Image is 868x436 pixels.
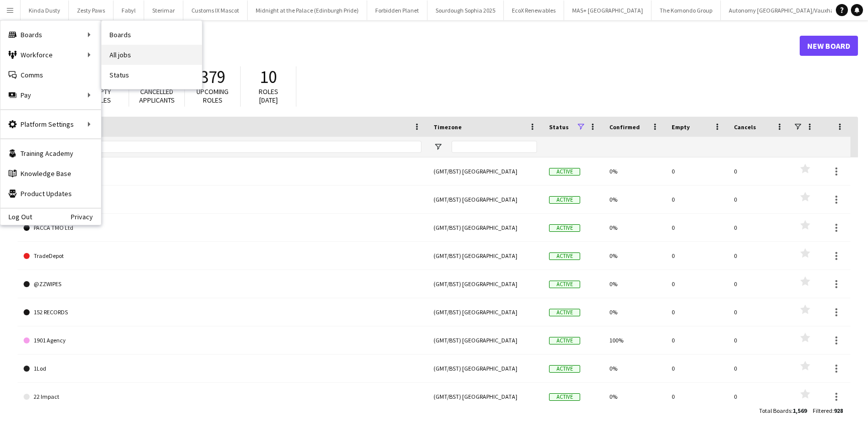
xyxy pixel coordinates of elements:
[549,224,580,232] span: Active
[734,123,756,131] span: Cancels
[728,157,790,185] div: 0
[427,214,543,241] div: (GMT/BST) [GEOGRAPHIC_DATA]
[728,214,790,241] div: 0
[1,163,101,184] a: Knowledge Base
[549,309,580,316] span: Active
[24,383,421,411] a: 22 Impact
[427,186,543,213] div: (GMT/BST) [GEOGRAPHIC_DATA]
[24,270,421,298] a: @ZZWIPES
[427,1,504,20] button: Sourdough Sophia 2025
[666,186,728,213] div: 0
[603,383,666,410] div: 0%
[452,141,537,153] input: Timezone Filter Input
[672,123,690,131] span: Empty
[603,186,666,213] div: 0%
[666,270,728,298] div: 0
[427,326,543,354] div: (GMT/BST) [GEOGRAPHIC_DATA]
[101,65,202,85] a: Status
[549,196,580,204] span: Active
[1,85,101,105] div: Pay
[728,355,790,382] div: 0
[101,25,202,45] a: Boards
[260,66,277,88] span: 10
[1,65,101,85] a: Comms
[69,1,114,20] button: Zesty Paws
[721,1,857,20] button: Autonomy [GEOGRAPHIC_DATA]/Vauxhall One
[200,66,226,88] span: 379
[1,25,101,45] div: Boards
[549,123,569,131] span: Status
[666,383,728,410] div: 0
[549,281,580,288] span: Active
[603,242,666,270] div: 0%
[759,407,791,414] span: Total Boards
[144,1,183,20] button: Sterimar
[759,401,807,420] div: :
[139,87,175,105] span: Cancelled applicants
[549,393,580,401] span: Active
[728,186,790,213] div: 0
[564,1,652,20] button: MAS+ [GEOGRAPHIC_DATA]
[603,326,666,354] div: 100%
[24,242,421,270] a: TradeDepot
[427,298,543,326] div: (GMT/BST) [GEOGRAPHIC_DATA]
[609,123,640,131] span: Confirmed
[834,407,843,414] span: 928
[603,270,666,298] div: 0%
[18,38,800,53] h1: Boards
[248,1,367,20] button: Midnight at the Palace (Edinburgh Pride)
[603,214,666,241] div: 0%
[42,141,421,153] input: Board name Filter Input
[666,355,728,382] div: 0
[71,213,101,221] a: Privacy
[24,214,421,242] a: PACCA TMO Ltd
[666,242,728,270] div: 0
[196,87,229,105] span: Upcoming roles
[603,298,666,326] div: 0%
[666,298,728,326] div: 0
[549,168,580,176] span: Active
[21,1,69,20] button: Kinda Dusty
[728,270,790,298] div: 0
[427,270,543,298] div: (GMT/BST) [GEOGRAPHIC_DATA]
[666,326,728,354] div: 0
[666,214,728,241] div: 0
[114,1,144,20] button: Fabyl
[433,142,443,151] button: Open Filter Menu
[813,407,832,414] span: Filtered
[1,184,101,204] a: Product Updates
[549,365,580,373] span: Active
[666,157,728,185] div: 0
[24,355,421,383] a: 1Lod
[427,355,543,382] div: (GMT/BST) [GEOGRAPHIC_DATA]
[728,383,790,410] div: 0
[24,186,421,214] a: Ad Clients
[433,123,462,131] span: Timezone
[728,242,790,270] div: 0
[24,298,421,326] a: 152 RECORDS
[549,252,580,260] span: Active
[728,298,790,326] div: 0
[652,1,721,20] button: The Komondo Group
[603,355,666,382] div: 0%
[259,87,278,105] span: Roles [DATE]
[728,326,790,354] div: 0
[101,45,202,65] a: All jobs
[427,242,543,270] div: (GMT/BST) [GEOGRAPHIC_DATA]
[793,407,807,414] span: 1,569
[813,401,843,420] div: :
[1,114,101,134] div: Platform Settings
[1,45,101,65] div: Workforce
[549,337,580,344] span: Active
[427,383,543,410] div: (GMT/BST) [GEOGRAPHIC_DATA]
[504,1,564,20] button: EcoX Renewables
[427,157,543,185] div: (GMT/BST) [GEOGRAPHIC_DATA]
[603,157,666,185] div: 0%
[24,326,421,355] a: 1901 Agency
[1,213,32,221] a: Log Out
[367,1,427,20] button: Forbidden Planet
[800,36,858,56] a: New Board
[1,143,101,163] a: Training Academy
[183,1,248,20] button: Customs IX Mascot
